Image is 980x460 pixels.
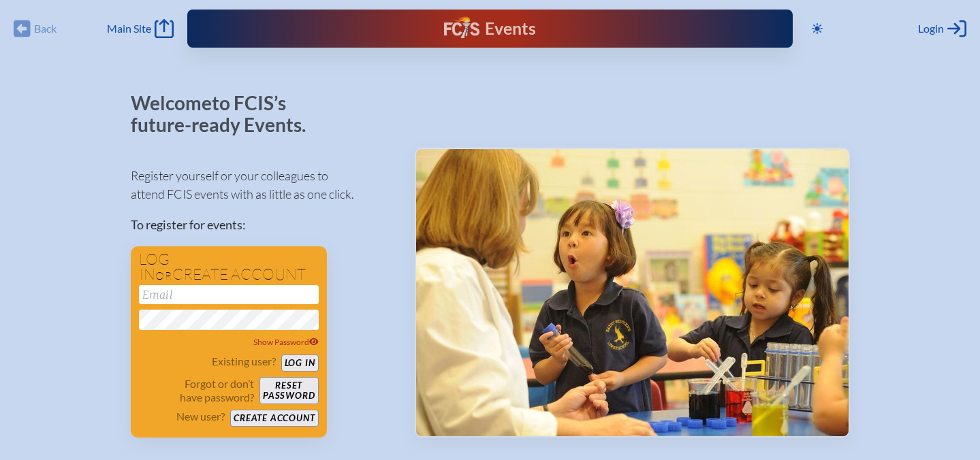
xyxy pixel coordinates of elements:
p: Welcome to FCIS’s future-ready Events. [131,93,321,135]
button: Create account [230,410,318,427]
button: Log in [281,355,319,372]
button: Resetpassword [259,377,318,404]
span: Main Site [107,22,151,35]
p: Existing user? [212,355,276,368]
h1: Log in create account [139,252,319,282]
span: or [155,269,172,282]
p: Forgot or don’t have password? [139,377,255,404]
a: Main Site [107,19,174,38]
p: Register yourself or your colleagues to attend FCIS events with as little as one click. [131,167,393,203]
input: Email [139,285,319,304]
img: Events [416,149,849,436]
p: To register for events: [131,216,393,234]
div: FCIS Events — Future ready [360,16,619,41]
span: Show Password [253,337,319,347]
p: New user? [176,410,225,423]
span: Login [918,22,944,35]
